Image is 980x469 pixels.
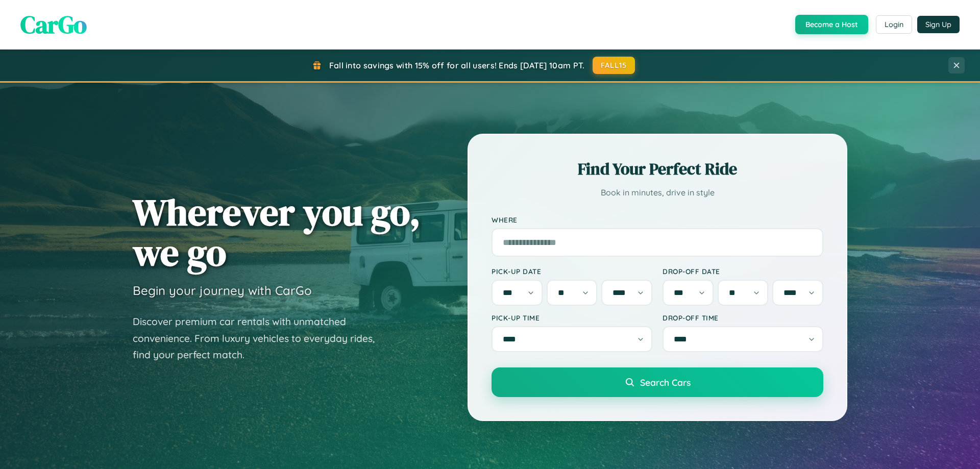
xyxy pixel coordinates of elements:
button: Search Cars [492,367,823,397]
span: Fall into savings with 15% off for all users! Ends [DATE] 10am PT. [329,60,585,70]
p: Discover premium car rentals with unmatched convenience. From luxury vehicles to everyday rides, ... [133,313,388,363]
span: Search Cars [640,377,691,388]
label: Drop-off Date [663,267,823,276]
button: Login [876,15,912,34]
label: Drop-off Time [663,313,823,322]
h2: Find Your Perfect Ride [492,158,823,180]
h1: Wherever you go, we go [133,192,421,273]
button: FALL15 [593,57,635,74]
p: Book in minutes, drive in style [492,185,823,200]
button: Sign Up [917,16,960,33]
label: Pick-up Date [492,267,652,276]
label: Where [492,215,823,224]
h3: Begin your journey with CarGo [133,283,312,298]
button: Become a Host [795,15,868,34]
span: CarGo [20,8,87,41]
label: Pick-up Time [492,313,652,322]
